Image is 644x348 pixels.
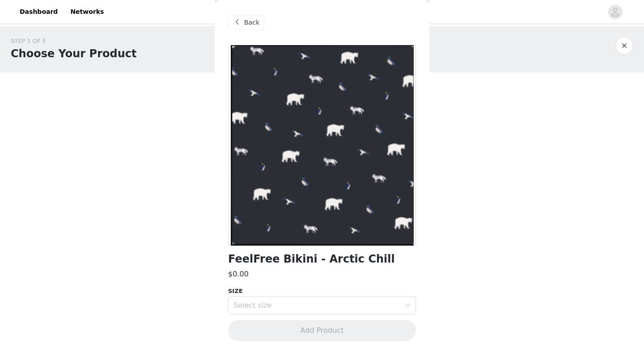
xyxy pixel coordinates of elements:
a: Networks [65,2,109,22]
i: icon: down [405,303,411,309]
div: Select size [233,301,401,310]
a: Dashboard [14,2,63,22]
div: SIZE [228,287,416,296]
div: STEP 1 OF 5 [11,37,136,46]
h1: FeelFree Bikini - Arctic Chill [228,253,395,265]
h3: $0.00 [228,269,249,280]
span: Back [244,18,259,27]
h1: Choose Your Product [11,46,136,62]
div: avatar [611,5,619,19]
button: Add Product [228,320,416,341]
